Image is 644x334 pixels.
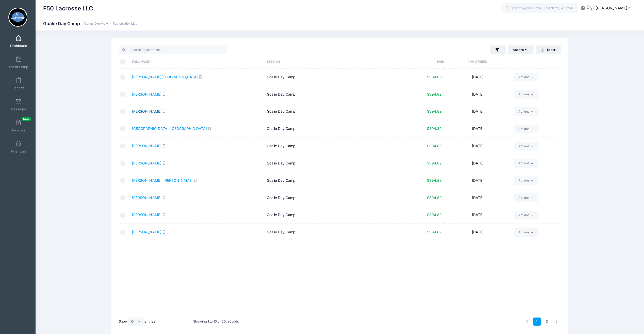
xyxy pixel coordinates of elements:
[427,195,442,200] span: $394.89
[12,128,25,132] span: Invoices
[514,211,538,219] a: Actions
[162,161,166,165] i: SMS enabled
[444,103,511,120] td: [DATE]
[162,110,166,113] i: SMS enabled
[265,155,399,172] td: Goalie Day Camp
[10,107,27,111] span: Messages
[7,75,31,93] a: Reports
[132,75,197,79] a: [PERSON_NAME][GEOGRAPHIC_DATA]
[514,176,538,185] a: Actions
[132,161,161,165] a: [PERSON_NAME]
[514,73,538,81] a: Actions
[514,90,538,99] a: Actions
[119,45,227,54] input: Search Registrations
[199,75,202,79] i: SMS enabled
[444,55,511,69] th: Registered: activate to sort column ascending
[132,178,192,183] a: [PERSON_NAME], [PERSON_NAME]
[11,149,26,154] span: Financials
[444,120,511,138] td: [DATE]
[130,55,265,69] th: Full Name: activate to sort column descending
[7,117,31,135] a: InvoicesNew
[427,212,442,217] span: $394.89
[128,317,144,326] select: Showentries
[84,22,108,26] a: Camp Overview
[514,159,538,168] a: Actions
[399,55,444,69] th: Paid: activate to sort column ascending
[265,55,399,69] th: Session: activate to sort column ascending
[427,230,442,234] span: $394.89
[208,127,211,130] i: SMS enabled
[119,317,155,326] label: Show entries
[9,65,28,69] span: Event Setup
[444,224,511,241] td: [DATE]
[543,317,551,326] a: 2
[514,107,538,116] a: Actions
[427,144,442,148] span: $394.89
[162,196,166,199] i: SMS enabled
[162,144,166,147] i: SMS enabled
[514,228,538,237] a: Actions
[43,3,93,14] h1: F50 Lacrosse LLC
[265,224,399,241] td: Goalie Day Camp
[265,86,399,103] td: Goalie Day Camp
[427,75,442,79] span: $394.89
[514,193,538,202] a: Actions
[43,21,137,26] h1: Goalie Day Camp
[132,195,161,200] a: [PERSON_NAME]
[595,5,627,11] span: [PERSON_NAME]
[7,138,31,156] a: Financials
[444,69,511,86] td: [DATE]
[502,3,578,13] input: Search by First Name, Last Name, or Email...
[592,3,636,14] button: [PERSON_NAME]
[12,86,25,90] span: Reports
[427,109,442,113] span: $394.89
[427,161,442,165] span: $394.89
[193,179,197,182] i: SMS enabled
[22,117,31,121] span: New
[427,178,442,183] span: $394.89
[8,8,27,27] img: F50 Lacrosse LLC
[444,189,511,207] td: [DATE]
[265,103,399,120] td: Goalie Day Camp
[10,44,27,48] span: Dashboard
[132,92,161,96] a: [PERSON_NAME]
[162,93,166,96] i: SMS enabled
[132,126,207,131] a: [GEOGRAPHIC_DATA], [GEOGRAPHIC_DATA]
[7,96,31,114] a: Messages
[162,213,166,216] i: SMS enabled
[7,54,31,71] a: Event Setup
[265,120,399,138] td: Goalie Day Camp
[514,125,538,133] a: Actions
[265,206,399,224] td: Goalie Day Camp
[265,172,399,189] td: Goalie Day Camp
[427,92,442,96] span: $394.89
[193,316,239,327] div: Showing 1 to 10 of 20 records
[536,45,561,54] button: Export
[444,172,511,189] td: [DATE]
[7,33,31,50] a: Dashboard
[132,230,161,234] a: [PERSON_NAME]
[444,86,511,103] td: [DATE]
[265,69,399,86] td: Goalie Day Camp
[427,126,442,131] span: $394.89
[132,212,161,217] a: [PERSON_NAME]
[265,189,399,207] td: Goalie Day Camp
[113,22,137,26] a: Registration List
[533,317,541,326] a: 1
[444,155,511,172] td: [DATE]
[265,138,399,155] td: Goalie Day Camp
[508,45,534,54] button: Actions
[132,144,161,148] a: [PERSON_NAME]
[132,109,161,113] a: [PERSON_NAME]
[162,230,166,234] i: SMS enabled
[444,138,511,155] td: [DATE]
[514,142,538,150] a: Actions
[444,206,511,224] td: [DATE]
